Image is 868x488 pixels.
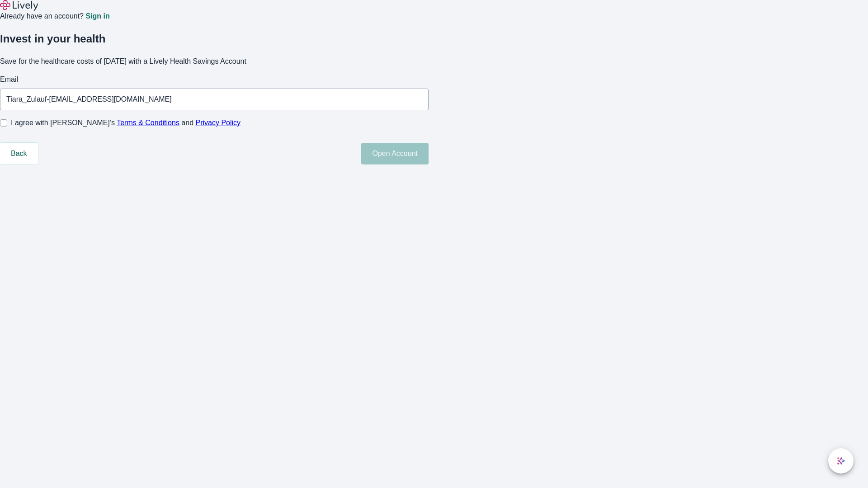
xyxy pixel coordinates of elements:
[836,456,845,465] svg: Lively AI Assistant
[117,119,179,127] a: Terms & Conditions
[828,448,854,474] button: chat
[11,117,241,128] span: I agree with [PERSON_NAME]’s and
[196,119,241,127] a: Privacy Policy
[85,13,109,20] a: Sign in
